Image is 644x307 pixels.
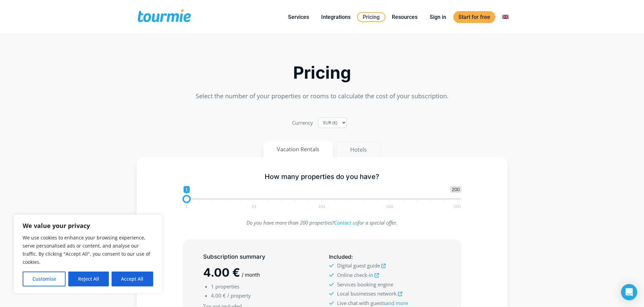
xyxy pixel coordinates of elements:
[23,234,153,266] p: We use cookies to enhance your browsing experience, serve personalised ads or content, and analys...
[337,300,408,306] span: Live chat with guests
[227,292,251,299] span: / property
[385,205,394,208] span: 150
[23,222,153,230] p: We value your privacy
[337,290,397,297] span: Local businesses network
[334,219,358,226] a: Contact us
[357,12,385,22] a: Pricing
[137,65,508,81] h2: Pricing
[316,13,356,21] a: Integrations
[453,11,495,23] a: Start for free
[336,142,381,158] button: Hotels
[184,205,189,208] span: 1
[263,142,333,157] button: Vacation Rentals
[329,253,351,260] span: Included
[211,283,214,290] span: 1
[183,173,461,181] h5: How many properties do you have?
[337,272,373,278] span: Online check-in
[337,262,380,269] span: Digital guest guide
[68,272,109,286] button: Reject All
[215,283,239,290] span: properties
[211,292,226,299] span: 4.00 €
[337,281,393,288] span: Services booking engine
[112,272,153,286] button: Accept All
[453,205,462,208] span: 200
[387,13,423,21] a: Resources
[137,92,508,101] p: Select the number of your properties or rooms to calculate the cost of your subscription.
[385,300,408,306] a: and more
[23,272,66,286] button: Customise
[203,265,240,279] span: 4.00 €
[292,118,313,127] label: Currency
[425,13,451,21] a: Sign in
[621,284,637,300] div: Open Intercom Messenger
[329,253,440,261] h5: :
[317,205,327,208] span: 101
[251,205,258,208] span: 51
[203,253,315,261] h5: Subscription summary
[183,218,461,227] p: Do you have more than 200 properties? for a special offer.
[184,186,190,193] span: 1
[242,272,260,278] span: / month
[450,186,461,193] span: 200
[283,13,314,21] a: Services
